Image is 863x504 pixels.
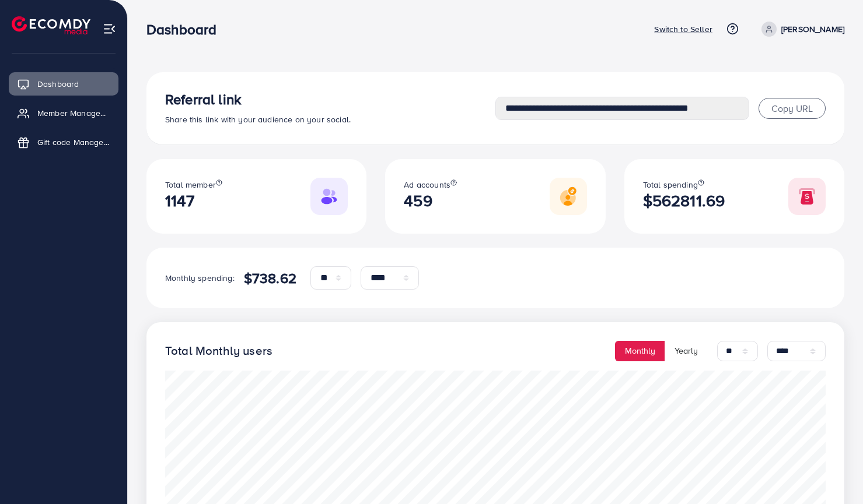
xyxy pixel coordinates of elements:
img: Responsive image [310,178,348,215]
span: Total spending [643,179,698,191]
span: Member Management [37,107,110,119]
span: Copy URL [771,102,813,115]
span: Total member [165,179,216,191]
h3: Referral link [165,91,495,108]
span: Ad accounts [404,179,450,191]
span: Gift code Management [37,136,110,148]
p: Monthly spending: [165,271,235,285]
h2: $562811.69 [643,191,725,210]
img: menu [103,22,116,36]
h3: Dashboard [146,21,226,38]
button: Copy URL [759,98,826,119]
h2: 1147 [165,191,222,210]
img: Responsive image [788,178,826,215]
button: Monthly [615,341,665,361]
h4: Total Monthly users [165,344,272,358]
h2: 459 [404,191,457,210]
span: Dashboard [37,78,79,90]
iframe: Chat [813,452,854,495]
p: Switch to Seller [654,22,712,36]
a: Gift code Management [9,131,118,154]
img: Responsive image [550,178,587,215]
a: [PERSON_NAME] [757,22,844,37]
p: [PERSON_NAME] [781,22,844,36]
button: Yearly [665,341,708,361]
a: Dashboard [9,72,118,96]
img: logo [12,16,90,34]
h4: $738.62 [244,270,296,287]
a: Member Management [9,101,118,125]
span: Share this link with your audience on your social. [165,114,351,125]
